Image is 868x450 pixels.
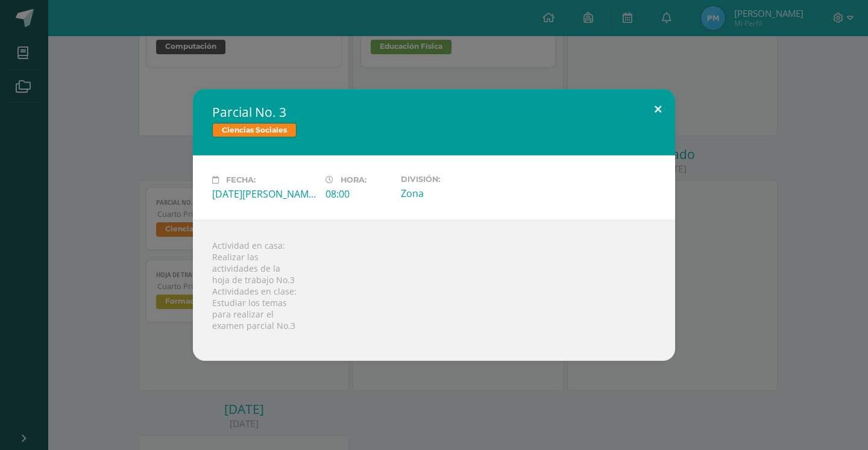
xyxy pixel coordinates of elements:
h2: Parcial No. 3 [212,104,656,120]
span: Hora: [341,175,366,184]
div: Actividad en casa: Realizar las actividades de la hoja de trabajo No.3 Actividades en clase: Estu... [193,220,675,361]
span: Fecha: [226,175,256,184]
button: Close (Esc) [641,89,675,130]
div: 08:00 [325,187,391,201]
span: Ciencias Sociales [212,123,297,137]
div: Zona [401,187,505,200]
label: División: [401,175,505,184]
div: [DATE][PERSON_NAME] [212,187,316,201]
